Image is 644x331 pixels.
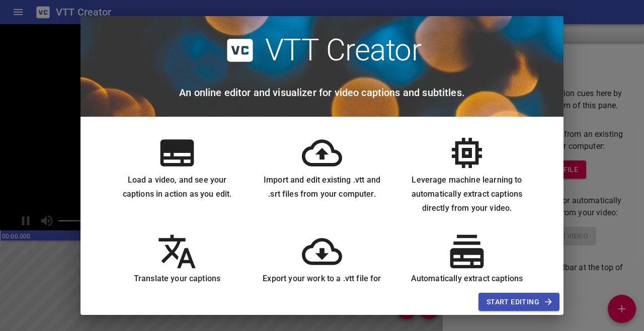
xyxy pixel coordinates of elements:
[179,85,465,101] h6: An online editor and visualizer for video captions and subtitles.
[403,173,531,215] h6: Leverage machine learning to automatically extract captions directly from your video.
[265,32,422,68] h2: VTT Creator
[478,293,559,311] button: Start Editing
[487,296,551,308] span: Start Editing
[403,272,531,314] h6: Automatically extract captions from many videos at once with Batch Transcribe
[113,173,242,201] h6: Load a video, and see your captions in action as you edit.
[113,272,242,314] h6: Translate your captions automatically using Google Translate.
[258,173,386,201] h6: Import and edit existing .vtt and .srt files from your computer.
[258,272,386,314] h6: Export your work to a .vtt file for use anywhere on the web, or a .srt file for use offline.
